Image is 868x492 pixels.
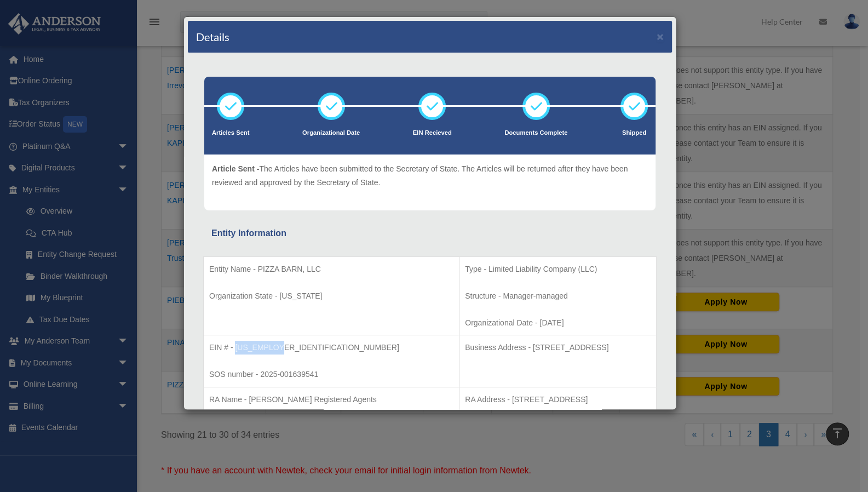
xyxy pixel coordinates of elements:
[209,368,453,381] p: SOS number - 2025-001639541
[209,393,453,407] p: RA Name - [PERSON_NAME] Registered Agents
[212,164,259,173] span: Article Sent -
[657,31,664,42] button: ×
[465,289,651,303] p: Structure - Manager-managed
[209,341,453,354] p: EIN # - [US_EMPLOYER_IDENTIFICATION_NUMBER]
[504,128,567,139] p: Documents Complete
[465,316,651,330] p: Organizational Date - [DATE]
[211,226,648,241] div: Entity Information
[465,341,651,354] p: Business Address - [STREET_ADDRESS]
[209,289,453,303] p: Organization State - [US_STATE]
[209,262,453,276] p: Entity Name - PIZZA BARN, LLC
[212,162,648,189] p: The Articles have been submitted to the Secretary of State. The Articles will be returned after t...
[465,262,651,276] p: Type - Limited Liability Company (LLC)
[465,393,651,407] p: RA Address - [STREET_ADDRESS]
[620,128,648,139] p: Shipped
[196,29,229,44] h4: Details
[212,128,249,139] p: Articles Sent
[413,128,452,139] p: EIN Recieved
[302,128,360,139] p: Organizational Date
